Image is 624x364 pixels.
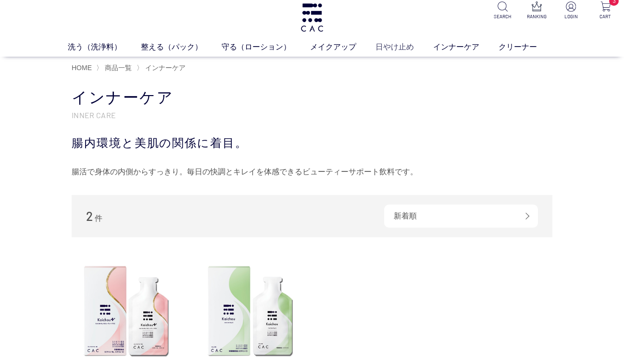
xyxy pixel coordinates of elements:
p: LOGIN [560,13,582,20]
a: インナーケア [143,64,186,72]
p: CART [594,13,616,20]
a: インナーケア [433,41,499,53]
a: クリーナー [499,41,556,53]
div: 新着順 [384,205,538,228]
span: 2 [86,208,93,223]
a: 守る（ローション） [222,41,310,53]
div: 腸内環境と美肌の関係に着目。 [72,134,552,152]
img: logo [300,3,324,32]
a: RANKING [526,1,548,20]
a: 整える（パック） [141,41,222,53]
span: 件 [95,214,102,222]
a: メイクアップ [310,41,375,53]
li: 〉 [96,63,134,73]
p: RANKING [526,13,548,20]
a: 商品一覧 [103,64,132,72]
a: LOGIN [560,1,582,20]
li: 〉 [137,63,188,73]
a: SEARCH [491,1,513,20]
p: INNER CARE [72,110,552,120]
span: インナーケア [145,64,186,72]
span: 商品一覧 [105,64,132,72]
div: 腸活で身体の内側からすっきり。毎日の快調とキレイを体感できるビューティーサポート飲料です。 [72,164,552,180]
a: HOME [72,64,92,72]
h1: インナーケア [72,87,552,108]
a: 洗う（洗浄料） [68,41,141,53]
p: SEARCH [491,13,513,20]
a: 3 CART [594,1,616,20]
a: 日やけ止め [375,41,433,53]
